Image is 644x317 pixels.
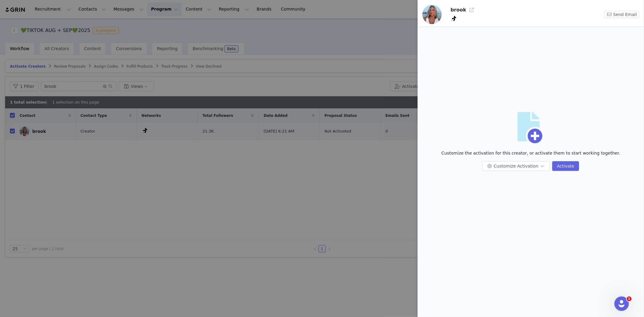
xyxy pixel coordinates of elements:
[450,6,466,14] h3: brook
[482,161,550,171] button: Customize Activation
[422,5,442,24] img: ffa5111e-0746-4115-a118-f18151844b9c.jpg
[614,296,629,311] iframe: Intercom live chat
[552,161,579,171] button: Activate
[441,150,620,156] p: Customize the activation for this creator, or activate them to start working together.
[604,11,639,18] button: Send Email
[627,296,632,301] span: 1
